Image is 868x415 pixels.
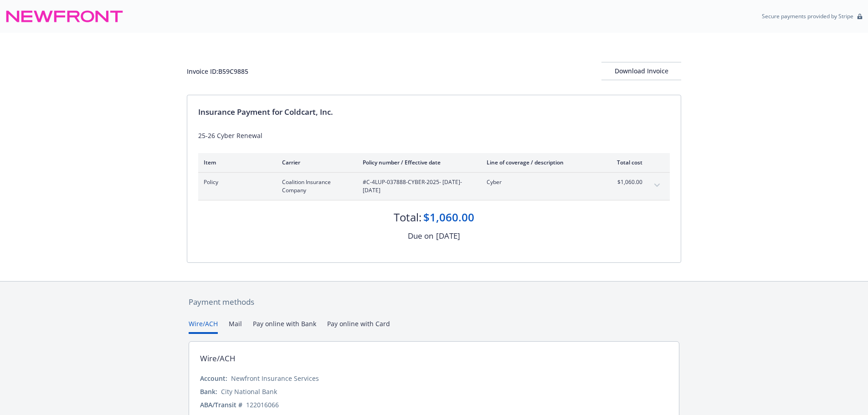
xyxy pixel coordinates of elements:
[253,319,316,334] button: Pay online with Bank
[327,319,390,334] button: Pay online with Card
[363,159,472,166] div: Policy number / Effective date
[200,353,236,364] div: Wire/ACH
[394,210,421,225] div: Total:
[204,178,267,186] span: Policy
[189,296,679,308] div: Payment methods
[200,387,217,396] div: Bank:
[200,400,242,410] div: ABA/Transit #
[200,374,227,383] div: Account:
[198,106,670,118] div: Insurance Payment for Coldcart, Inc.
[282,178,348,195] span: Coalition Insurance Company
[189,319,218,334] button: Wire/ACH
[246,400,279,410] div: 122016066
[601,62,681,80] div: Download Invoice
[487,178,594,186] span: Cyber
[650,178,664,193] button: expand content
[408,230,433,242] div: Due on
[487,159,594,166] div: Line of coverage / description
[204,159,267,166] div: Item
[187,67,248,76] div: Invoice ID: B59C9885
[608,159,642,166] div: Total cost
[762,12,853,20] p: Secure payments provided by Stripe
[436,230,460,242] div: [DATE]
[221,387,277,396] div: City National Bank
[231,374,319,383] div: Newfront Insurance Services
[363,178,472,195] span: #C-4LUP-037888-CYBER-2025 - [DATE]-[DATE]
[601,62,681,80] button: Download Invoice
[198,173,670,200] div: PolicyCoalition Insurance Company#C-4LUP-037888-CYBER-2025- [DATE]-[DATE]Cyber$1,060.00expand con...
[423,210,474,225] div: $1,060.00
[608,178,642,186] span: $1,060.00
[282,159,348,166] div: Carrier
[229,319,242,334] button: Mail
[198,131,670,140] div: 25-26 Cyber Renewal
